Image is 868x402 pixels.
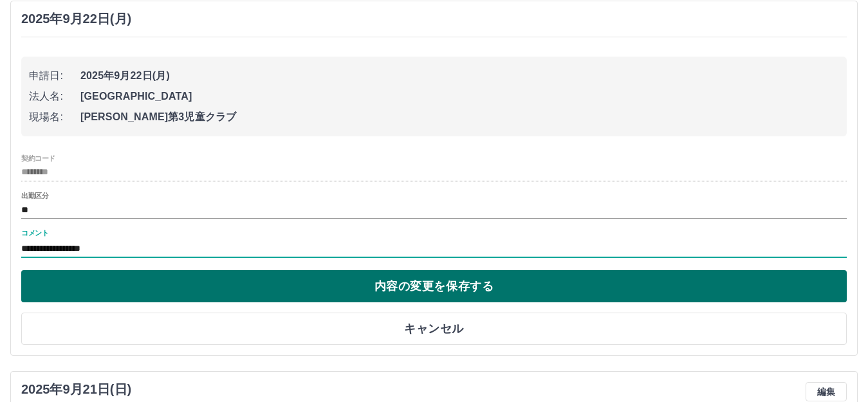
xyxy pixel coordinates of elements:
[29,68,80,84] span: 申請日:
[21,270,847,302] button: 内容の変更を保存する
[80,109,839,125] span: [PERSON_NAME]第3児童クラブ
[806,382,847,401] button: 編集
[29,89,80,104] span: 法人名:
[21,191,48,201] label: 出勤区分
[21,153,55,163] label: 契約コード
[21,12,131,26] h3: 2025年9月22日(月)
[80,68,839,84] span: 2025年9月22日(月)
[29,109,80,125] span: 現場名:
[21,228,48,238] label: コメント
[21,313,847,345] button: キャンセル
[21,382,131,397] h3: 2025年9月21日(日)
[80,89,839,104] span: [GEOGRAPHIC_DATA]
